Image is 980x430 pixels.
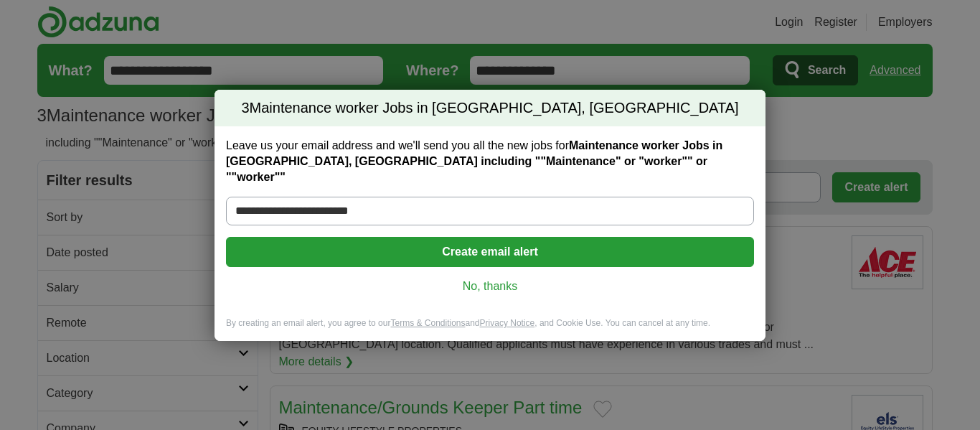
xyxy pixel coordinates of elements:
a: Terms & Conditions [390,318,465,328]
h2: Maintenance worker Jobs in [GEOGRAPHIC_DATA], [GEOGRAPHIC_DATA] [215,90,765,127]
strong: Maintenance worker Jobs in [GEOGRAPHIC_DATA], [GEOGRAPHIC_DATA] including ""Maintenance" or "work... [226,139,722,183]
a: Privacy Notice [480,318,535,328]
button: Create email alert [226,237,754,267]
div: By creating an email alert, you agree to our and , and Cookie Use. You can cancel at any time. [215,317,765,341]
a: No, thanks [237,279,743,294]
label: Leave us your email address and we'll send you all the new jobs for [226,138,754,185]
span: 3 [241,98,249,118]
